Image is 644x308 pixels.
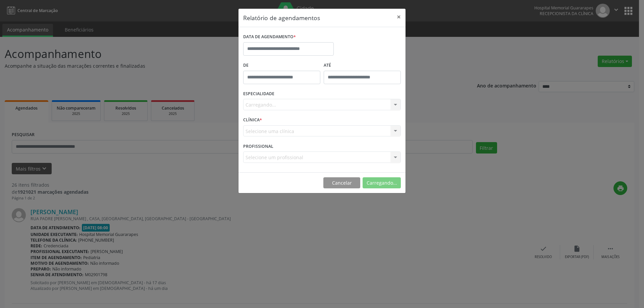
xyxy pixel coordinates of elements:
label: PROFISSIONAL [243,141,273,151]
button: Cancelar [323,177,360,189]
label: ATÉ [324,60,401,71]
label: DATA DE AGENDAMENTO [243,32,296,42]
label: De [243,60,320,71]
label: CLÍNICA [243,115,262,125]
label: ESPECIALIDADE [243,89,274,99]
button: Carregando... [363,177,401,189]
button: Close [392,9,406,25]
h5: Relatório de agendamentos [243,13,320,22]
